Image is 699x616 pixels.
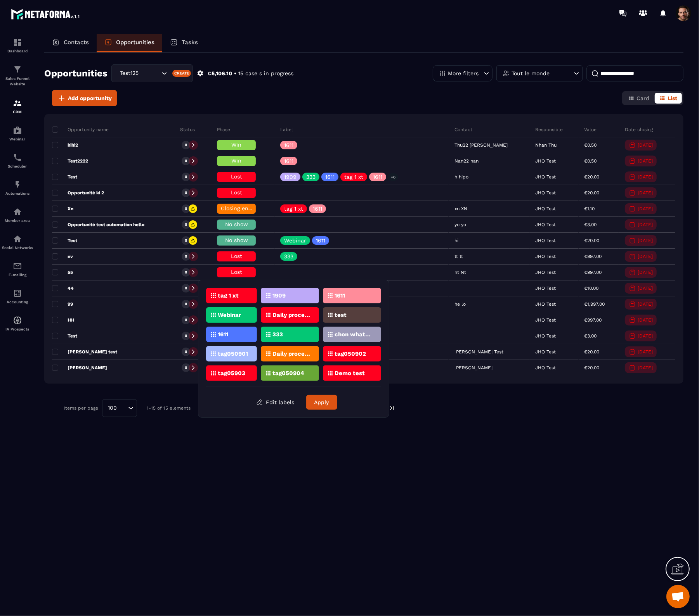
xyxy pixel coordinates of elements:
p: HH [52,317,75,323]
p: JHO Test [535,301,556,307]
p: [DATE] [638,286,653,291]
p: Accounting [2,300,33,304]
input: Search for option [120,404,126,412]
p: €997.00 [585,254,602,259]
a: Contacts [44,34,97,52]
p: Tasks [182,39,198,46]
img: scheduler [13,153,22,162]
p: Status [180,126,195,133]
p: nv [52,253,73,260]
img: automations [13,126,22,135]
p: Test2222 [52,158,88,164]
span: No show [225,221,248,227]
p: [DATE] [638,365,653,370]
p: €20.00 [585,365,600,370]
img: accountant [13,289,22,298]
span: Lost [231,253,242,259]
button: List [655,93,682,104]
p: Demo test [335,370,365,376]
p: JHO Test [535,365,556,370]
p: 1611 [335,293,345,298]
p: hihi2 [52,142,78,148]
p: JHO Test [535,333,556,339]
p: €1.10 [585,206,595,211]
p: 0 [185,254,187,259]
p: [DATE] [638,142,653,148]
p: Social Networks [2,246,33,250]
input: Search for option [146,69,160,78]
p: Daily process 21/1 [272,312,310,318]
p: JHO Test [535,286,556,291]
p: Date closing [625,126,653,133]
a: accountantaccountantAccounting [2,283,33,310]
p: JHO Test [535,254,556,259]
p: More filters [448,71,479,76]
p: 1909 [272,293,286,298]
img: social-network [13,234,22,244]
p: JHO Test [535,238,556,243]
p: 0 [185,365,187,370]
button: Card [624,93,654,104]
p: €0.50 [585,142,597,148]
span: List [668,95,677,101]
p: [DATE] [638,317,653,323]
button: Apply [306,395,337,410]
p: Scheduler [2,164,33,168]
p: [DATE] [638,222,653,227]
p: Webinar [284,238,306,243]
p: [DATE] [638,270,653,275]
p: IA Prospects [2,327,33,331]
p: Nhan Thu [535,142,557,148]
p: €0.50 [585,158,597,164]
p: 0 [185,174,187,180]
p: Webinar [2,137,33,141]
p: 0 [185,238,187,243]
div: Search for option [102,399,137,417]
a: formationformationDashboard [2,32,33,59]
p: Test [52,174,77,180]
p: JHO Test [535,270,556,275]
p: [DATE] [638,301,653,307]
img: email [13,261,22,271]
p: 0 [185,206,187,211]
a: social-networksocial-networkSocial Networks [2,228,33,256]
p: €997.00 [585,317,602,323]
p: 0 [185,190,187,196]
p: [DATE] [638,158,653,164]
p: 44 [52,285,74,291]
p: 333 [306,174,316,180]
p: tag 1 xt [218,293,239,298]
p: 0 [185,286,187,291]
img: automations [13,180,22,189]
p: 0 [185,142,187,148]
p: Responsible [535,126,563,133]
p: JHO Test [535,158,556,164]
p: 1611 [373,174,382,180]
div: Create [172,70,191,77]
p: Contact [454,126,472,133]
p: tag050901 [218,351,248,356]
p: Opportunité test automation hello [52,221,144,228]
p: 1611 [316,238,325,243]
p: Tout le monde [512,71,550,76]
a: automationsautomationsWebinar [2,120,33,147]
p: Opportunité ki 2 [52,190,104,196]
p: CRM [2,110,33,114]
p: Value [585,126,597,133]
img: logo [11,7,81,21]
p: Label [280,126,293,133]
p: chon whatsapp [335,332,372,337]
button: Add opportunity [52,90,117,106]
span: Lost [231,189,242,196]
span: No show [225,237,248,243]
span: 100 [105,404,120,412]
p: JHO Test [535,206,556,211]
img: automations [13,207,22,216]
p: Dashboard [2,49,33,53]
p: [DATE] [638,190,653,196]
img: next [389,405,395,412]
p: €3.00 [585,333,597,339]
p: • [234,70,236,77]
span: Win [231,157,241,164]
p: Xn [52,206,73,212]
